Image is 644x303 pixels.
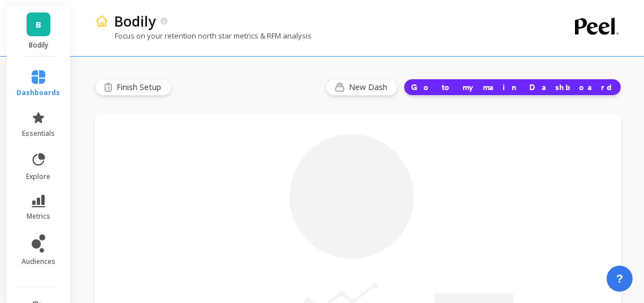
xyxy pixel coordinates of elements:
[27,212,50,221] span: metrics
[95,14,109,28] img: header icon
[404,79,621,96] button: Go to my main Dashboard
[27,172,51,181] span: explore
[95,79,172,96] button: Finish Setup
[116,82,165,93] span: Finish Setup
[17,88,60,97] span: dashboards
[95,31,312,41] p: Focus on your retention north star metrics & RFM analysis
[22,129,55,138] span: essentials
[18,41,59,50] p: Bodily
[326,79,398,96] button: New Dash
[616,271,623,287] span: ?
[21,257,55,266] span: audiences
[607,266,633,292] button: ?
[349,82,391,93] span: New Dash
[114,11,155,31] p: Bodily
[36,18,41,31] span: B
